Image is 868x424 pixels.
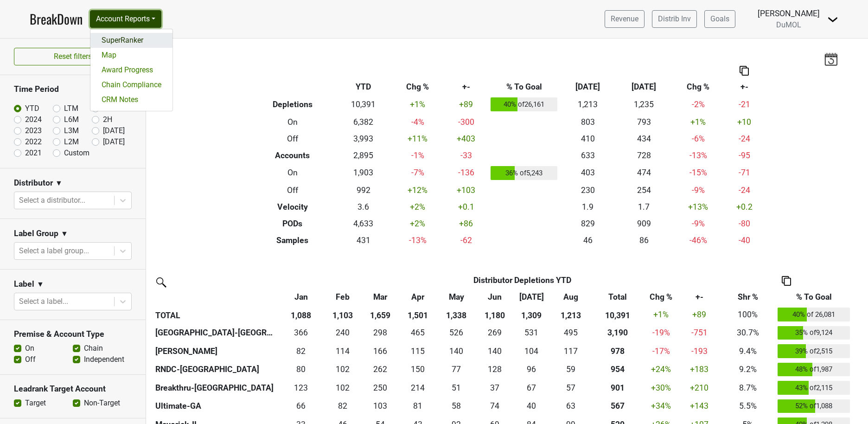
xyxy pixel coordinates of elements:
th: Velocity [250,199,336,215]
td: 46 [560,232,616,249]
td: 633 [560,147,616,164]
div: 103 [363,400,397,412]
th: % To Goal: activate to sort column ascending [775,289,852,305]
td: 150.167 [399,360,436,379]
td: +12 % [391,182,444,199]
td: 66.34 [278,397,324,416]
td: 728 [616,147,672,164]
td: -19 % [644,324,678,342]
th: 1,659 [361,305,399,324]
td: 9.2% [721,360,776,379]
th: TOTAL [153,305,278,324]
div: 954 [594,363,642,375]
div: 102 [326,382,358,394]
td: +30 % [644,379,678,397]
td: +2 % [391,215,444,232]
td: 57.66 [436,397,477,416]
th: Jan: activate to sort column ascending [278,289,324,305]
div: 117 [552,345,589,357]
td: -300 [444,114,488,130]
th: Jun: activate to sort column ascending [477,289,513,305]
td: 474 [616,164,672,182]
td: -4 % [391,114,444,130]
td: 992 [335,182,391,199]
td: 36.669 [477,379,513,397]
a: Distrib Inv [652,10,697,28]
td: +0.1 [444,199,488,215]
div: 37 [479,382,511,394]
td: 4,633 [335,215,391,232]
div: 59 [552,363,589,375]
td: -13 % [391,232,444,249]
div: +183 [681,363,718,375]
div: 51 [438,382,474,394]
th: 978.169 [591,342,644,360]
label: L3M [64,125,79,136]
td: 100% [721,305,776,324]
label: On [25,343,34,354]
td: 8.7% [721,379,776,397]
td: 1,903 [335,164,391,182]
label: Off [25,354,36,365]
div: 250 [363,382,397,394]
td: 1,213 [560,95,616,114]
td: -40 [724,232,764,249]
td: 102.491 [324,379,361,397]
h3: Leadrank Target Account [14,384,132,394]
th: 1,103 [324,305,361,324]
th: On [250,164,336,182]
td: -136 [444,164,488,182]
th: [DATE] [616,78,672,95]
div: 978 [594,345,642,357]
th: 1,309 [513,305,550,324]
div: 526 [438,327,474,339]
td: 2,895 [335,147,391,164]
td: +34 % [644,397,678,416]
td: +86 [444,215,488,232]
td: +24 % [644,360,678,379]
div: 3,190 [594,327,642,339]
td: 297.8 [361,324,399,342]
td: -24 [724,130,764,147]
th: YTD [335,78,391,95]
td: 166.334 [361,342,399,360]
td: 139.834 [477,342,513,360]
td: 122.51 [278,379,324,397]
th: Total: activate to sort column ascending [591,289,644,305]
div: +143 [681,400,718,412]
td: -62 [444,232,488,249]
td: 829 [560,215,616,232]
div: 115 [402,345,434,357]
label: 2H [103,114,112,125]
td: 434 [616,130,672,147]
th: On [250,114,336,130]
label: YTD [25,103,39,114]
th: 10,391 [591,305,644,324]
td: 465.334 [399,324,436,342]
label: Non-Target [84,398,120,409]
td: 80.4 [278,360,324,379]
td: 431 [335,232,391,249]
td: 1.7 [616,199,672,215]
div: 96 [516,363,548,375]
td: 63.49 [550,397,592,416]
td: 5.5% [721,397,776,416]
th: Ultimate-GA [153,397,278,416]
td: 214.336 [399,379,436,397]
td: 3,993 [335,130,391,147]
td: 39.5 [513,397,550,416]
h3: Label [14,279,34,289]
td: +2 % [391,199,444,215]
td: 102.4 [324,360,361,379]
td: -80 [724,215,764,232]
h3: Distributor [14,178,53,188]
th: &nbsp;: activate to sort column ascending [153,289,278,305]
td: 365.7 [278,324,324,342]
th: Chg %: activate to sort column ascending [644,289,678,305]
td: -15 % [672,164,724,182]
th: Apr: activate to sort column ascending [399,289,436,305]
div: 66 [280,400,322,412]
div: 140 [438,345,474,357]
span: ▼ [37,279,44,290]
th: RNDC-[GEOGRAPHIC_DATA] [153,360,278,379]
